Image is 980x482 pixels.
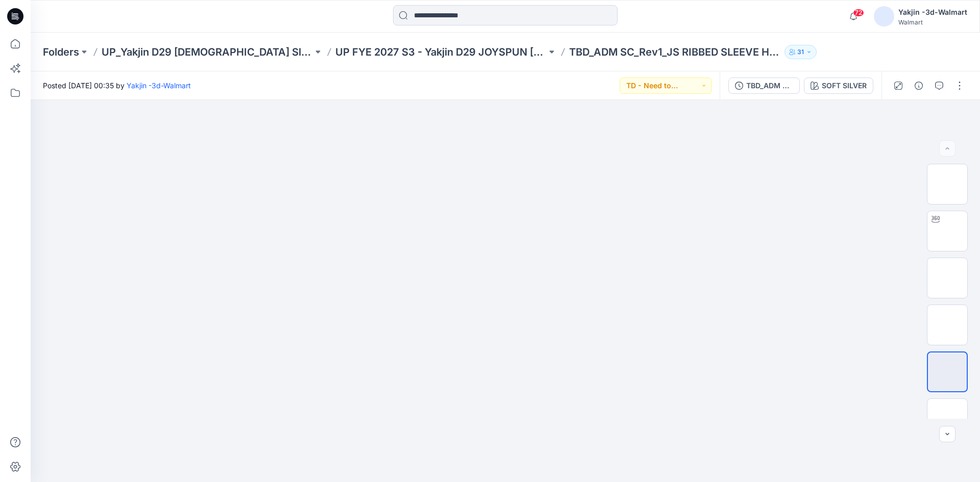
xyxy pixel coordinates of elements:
span: Posted [DATE] 00:35 by [43,80,191,91]
div: Walmart [898,18,967,26]
img: avatar [874,6,894,27]
p: 31 [797,46,804,58]
a: UP FYE 2027 S3 - Yakjin D29 JOYSPUN [DEMOGRAPHIC_DATA] Sleepwear [335,45,547,59]
div: SOFT SILVER [822,80,867,91]
div: Yakjin -3d-Walmart [898,6,967,18]
button: Details [911,78,927,94]
a: Folders [43,45,79,59]
button: SOFT SILVER [804,78,873,94]
button: 31 [785,45,817,59]
a: Yakjin -3d-Walmart [127,81,191,90]
span: 72 [853,9,864,17]
button: TBD_ADM SC_Rev1_JS RIBBED SLEEVE HENLEY TOP [728,78,800,94]
p: TBD_ADM SC_Rev1_JS RIBBED SLEEVE HENLEY TOP [569,45,780,59]
div: TBD_ADM SC_Rev1_JS RIBBED SLEEVE HENLEY TOP [746,80,793,91]
a: UP_Yakjin D29 [DEMOGRAPHIC_DATA] Sleep [102,45,313,59]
